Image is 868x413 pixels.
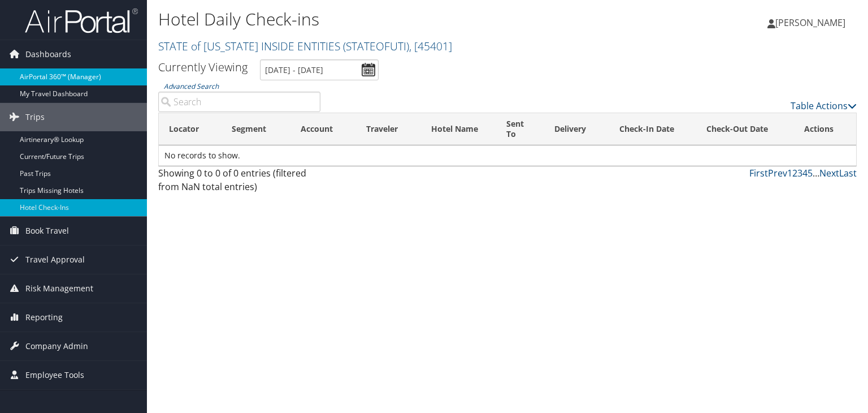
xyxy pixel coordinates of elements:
[25,103,45,131] span: Trips
[496,113,544,145] th: Sent To: activate to sort column ascending
[802,167,808,179] a: 4
[25,303,63,332] span: Reporting
[158,59,248,75] h3: Currently Viewing
[25,217,69,245] span: Book Travel
[290,113,356,145] th: Account: activate to sort column ascending
[164,81,219,91] a: Advanced Search
[356,113,421,145] th: Traveler: activate to sort column ascending
[25,361,84,389] span: Employee Tools
[343,38,409,54] span: ( STATEOFUTI )
[158,7,624,31] h1: Hotel Daily Check-ins
[260,59,379,80] input: [DATE] - [DATE]
[787,167,792,179] a: 1
[797,167,802,179] a: 3
[158,166,320,199] div: Showing 0 to 0 of 0 entries (filtered from NaN total entries)
[749,167,768,179] a: First
[768,167,787,179] a: Prev
[839,167,857,179] a: Last
[808,167,813,179] a: 5
[158,92,320,112] input: Advanced Search
[409,38,452,54] span: , [ 45401 ]
[222,113,290,145] th: Segment: activate to sort column ascending
[792,167,797,179] a: 2
[25,332,88,360] span: Company Admin
[544,113,609,145] th: Delivery: activate to sort column ascending
[813,167,819,179] span: …
[25,246,85,274] span: Travel Approval
[819,167,839,179] a: Next
[158,38,452,54] a: STATE of [US_STATE] INSIDE ENTITIES
[696,113,794,145] th: Check-Out Date: activate to sort column ascending
[609,113,696,145] th: Check-In Date: activate to sort column ascending
[421,113,496,145] th: Hotel Name: activate to sort column ascending
[25,274,93,303] span: Risk Management
[159,145,856,166] td: No records to show.
[25,40,71,68] span: Dashboards
[159,113,222,145] th: Locator: activate to sort column ascending
[794,113,856,145] th: Actions
[791,100,857,112] a: Table Actions
[775,16,845,29] span: [PERSON_NAME]
[25,7,138,34] img: airportal-logo.png
[767,6,857,40] a: [PERSON_NAME]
